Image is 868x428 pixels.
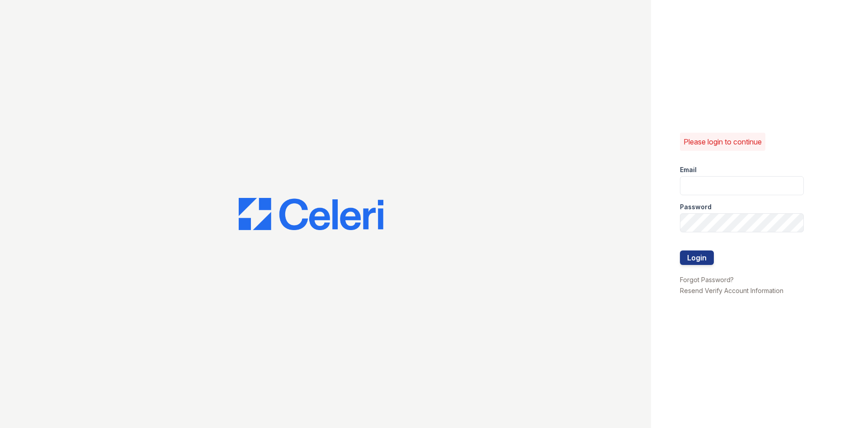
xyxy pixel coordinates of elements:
label: Email [680,165,697,174]
a: Resend Verify Account Information [680,287,783,294]
button: Login [680,250,714,265]
label: Password [680,202,712,212]
img: CE_Logo_Blue-a8612792a0a2168367f1c8372b55b34899dd931a85d93a1a3d3e32e68fde9ad4.png [239,198,383,231]
p: Please login to continue [684,136,762,147]
a: Forgot Password? [680,276,734,284]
